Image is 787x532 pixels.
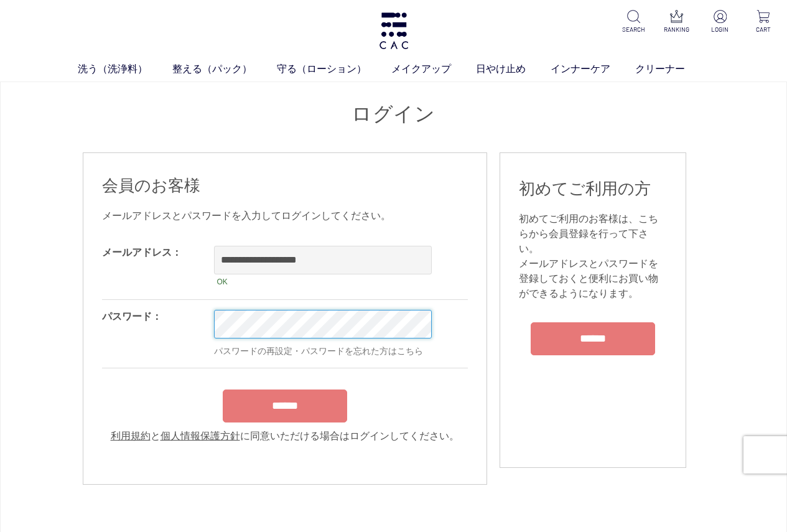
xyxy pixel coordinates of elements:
[214,274,432,289] div: OK
[161,431,240,441] a: 個人情報保護方針
[102,429,468,444] div: と に同意いただける場合はログインしてください。
[476,62,551,77] a: 日やけ止め
[706,25,734,34] p: LOGIN
[519,212,667,301] div: 初めてご利用のお客様は、こちらから会員登録を行って下さい。 メールアドレスとパスワードを登録しておくと便利にお買い物ができるようになります。
[102,311,162,322] label: パスワード：
[277,62,391,77] a: 守る（ローション）
[663,25,691,34] p: RANKING
[102,176,200,195] span: 会員のお客様
[749,10,777,34] a: CART
[102,208,468,223] div: メールアドレスとパスワードを入力してログインしてください。
[519,179,651,198] span: 初めてご利用の方
[635,62,710,77] a: クリーナー
[172,62,277,77] a: 整える（パック）
[78,62,172,77] a: 洗う（洗浄料）
[620,10,648,34] a: SEARCH
[83,101,705,128] h1: ログイン
[214,346,423,356] a: パスワードの再設定・パスワードを忘れた方はこちら
[391,62,476,77] a: メイクアップ
[551,62,635,77] a: インナーケア
[378,12,410,49] img: logo
[102,247,182,258] label: メールアドレス：
[706,10,734,34] a: LOGIN
[663,10,691,34] a: RANKING
[111,431,151,441] a: 利用規約
[749,25,777,34] p: CART
[620,25,648,34] p: SEARCH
